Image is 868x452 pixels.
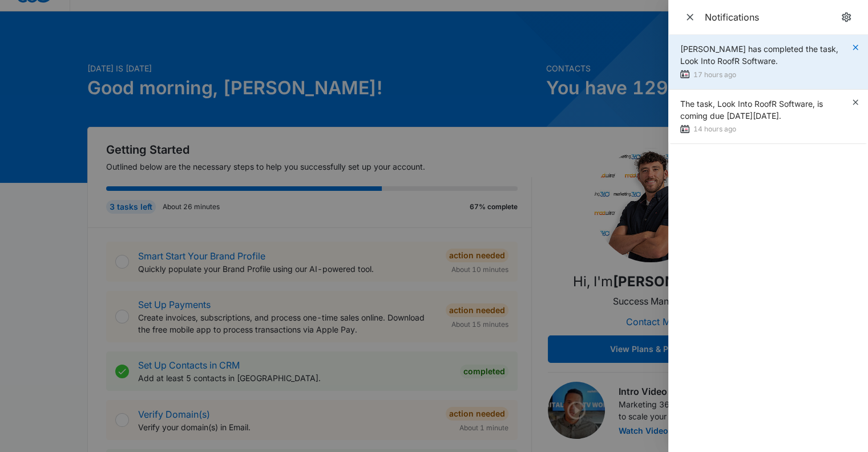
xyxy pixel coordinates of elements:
a: notifications.title [838,9,854,25]
button: Close [682,9,698,25]
span: [PERSON_NAME] has completed the task, Look Into RoofR Software. [680,44,838,66]
span: The task, Look Into RoofR Software, is coming due [DATE][DATE]. [680,99,823,121]
div: Notifications [705,11,838,23]
div: 14 hours ago [680,123,851,135]
div: 17 hours ago [680,69,851,81]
